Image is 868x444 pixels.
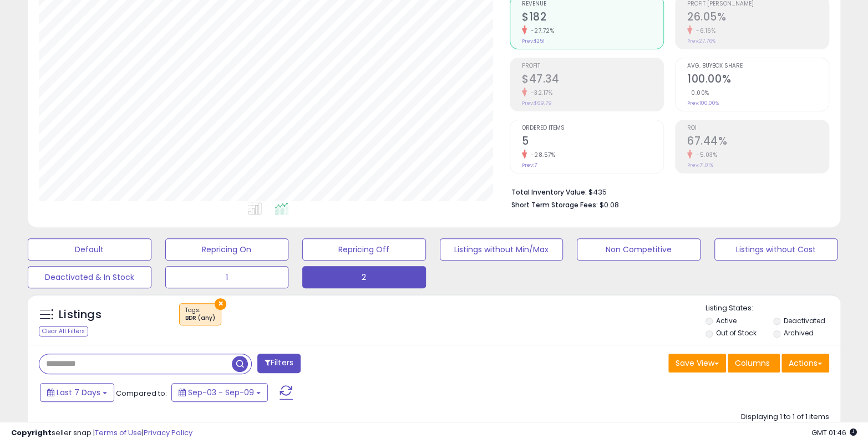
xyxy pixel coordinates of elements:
[28,238,151,261] button: Default
[185,314,215,322] div: BDR (any)
[257,354,301,373] button: Filters
[185,306,215,323] span: Tags :
[95,427,142,438] a: Terms of Use
[522,162,537,169] small: Prev: 7
[784,316,825,325] label: Deactivated
[692,151,717,159] small: -5.03%
[11,428,192,438] div: seller snap | |
[188,387,254,398] span: Sep-03 - Sep-09
[577,238,701,261] button: Non Competitive
[784,328,814,338] label: Archived
[522,135,663,150] h2: 5
[687,11,829,25] h2: 26.05%
[57,387,100,398] span: Last 7 Days
[692,27,715,35] small: -6.16%
[28,266,151,288] button: Deactivated & In Stock
[716,316,737,325] label: Active
[171,383,268,402] button: Sep-03 - Sep-09
[687,125,829,131] span: ROI
[522,63,663,69] span: Profit
[39,326,88,336] div: Clear All Filters
[165,238,289,261] button: Repricing On
[522,38,545,44] small: Prev: $251
[728,354,780,372] button: Columns
[522,73,663,88] h2: $47.34
[811,427,857,438] span: 2025-09-17 01:46 GMT
[668,354,726,372] button: Save View
[687,1,829,7] span: Profit [PERSON_NAME]
[735,358,770,369] span: Columns
[687,89,709,97] small: 0.00%
[522,125,663,131] span: Ordered Items
[600,200,619,210] span: $0.08
[687,38,715,44] small: Prev: 27.76%
[705,303,840,314] p: Listing States:
[714,238,838,261] button: Listings without Cost
[522,11,663,25] h2: $182
[687,100,719,106] small: Prev: 100.00%
[522,1,663,7] span: Revenue
[511,185,821,198] li: $435
[781,354,829,372] button: Actions
[741,412,829,422] div: Displaying 1 to 1 of 1 items
[144,427,192,438] a: Privacy Policy
[716,328,757,338] label: Out of Stock
[527,27,555,35] small: -27.72%
[59,307,101,323] h5: Listings
[11,427,52,438] strong: Copyright
[116,388,167,399] span: Compared to:
[522,100,552,106] small: Prev: $69.79
[215,298,226,310] button: ×
[165,266,289,288] button: 1
[511,187,587,197] b: Total Inventory Value:
[527,89,553,97] small: -32.17%
[687,135,829,150] h2: 67.44%
[511,200,598,210] b: Short Term Storage Fees:
[527,151,556,159] small: -28.57%
[687,73,829,88] h2: 100.00%
[440,238,564,261] button: Listings without Min/Max
[687,162,713,169] small: Prev: 71.01%
[302,266,426,288] button: 2
[40,383,114,402] button: Last 7 Days
[687,63,829,69] span: Avg. Buybox Share
[302,238,426,261] button: Repricing Off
